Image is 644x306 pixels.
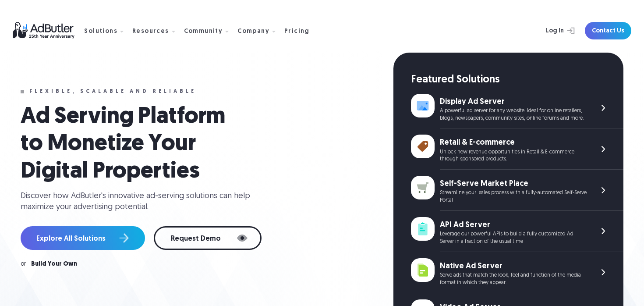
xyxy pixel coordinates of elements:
[21,226,145,250] a: Explore All Solutions
[440,178,587,189] div: Self-Serve Market Place
[154,226,262,250] a: Request Demo
[21,103,248,185] h1: Ad Serving Platform to Monetize Your Digital Properties
[411,211,623,252] a: API Ad Server Leverage our powerful APIs to build a fully customized Ad Server in a fraction of t...
[31,261,77,267] a: Build Your Own
[440,149,587,164] div: Unlock new revenue opportunities in Retail & E-commerce through sponsored products.
[411,252,623,293] a: Native Ad Server Serve ads that match the look, feel and function of the media format in which th...
[411,73,623,88] div: Featured Solutions
[132,28,169,35] div: Resources
[284,28,310,35] div: Pricing
[585,22,631,39] a: Contact Us
[411,88,623,129] a: Display Ad Server A powerful ad server for any website. Ideal for online retailers, blogs, newspa...
[440,107,587,122] div: A powerful ad server for any website. Ideal for online retailers, blogs, newspapers, community si...
[411,128,623,170] a: Retail & E-commerce Unlock new revenue opportunities in Retail & E-commerce through sponsored pro...
[29,89,196,95] div: Flexible, scalable and reliable
[284,27,317,35] a: Pricing
[237,28,269,35] div: Company
[411,170,623,211] a: Self-Serve Market Place Streamline your sales process with a fully-automated Self-Serve Portal
[440,96,587,107] div: Display Ad Server
[440,137,587,148] div: Retail & E-commerce
[440,261,587,272] div: Native Ad Server
[440,231,587,246] div: Leverage our powerful APIs to build a fully customized Ad Server in a fraction of the usual time
[440,189,587,204] div: Streamline your sales process with a fully-automated Self-Serve Portal
[440,220,587,231] div: API Ad Server
[440,272,587,287] div: Serve ads that match the look, feel and function of the media format in which they appear.
[21,191,257,213] div: Discover how AdButler's innovative ad-serving solutions can help maximize your advertising potent...
[523,22,580,39] a: Log In
[84,28,117,35] div: Solutions
[184,28,223,35] div: Community
[21,261,26,267] div: or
